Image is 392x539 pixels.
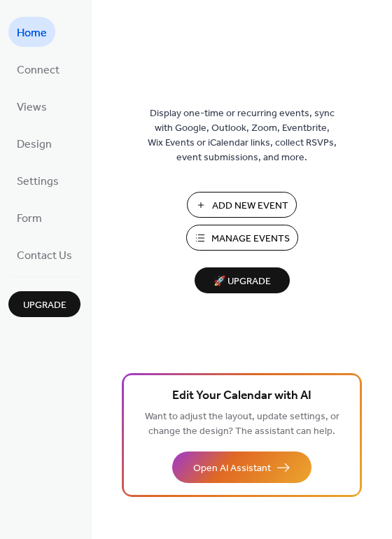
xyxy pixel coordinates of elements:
[145,407,339,441] span: Want to adjust the layout, update settings, or change the design? The assistant can help.
[8,91,55,121] a: Views
[8,239,80,269] a: Contact Us
[186,225,298,251] button: Manage Events
[17,245,72,267] span: Contact Us
[17,134,52,155] span: Design
[8,165,67,195] a: Settings
[172,451,311,483] button: Open AI Assistant
[8,202,50,232] a: Form
[17,97,47,118] span: Views
[17,171,59,192] span: Settings
[8,17,55,47] a: Home
[193,461,271,476] span: Open AI Assistant
[8,128,60,158] a: Design
[187,192,297,218] button: Add New Event
[148,106,337,165] span: Display one-time or recurring events, sync with Google, Outlook, Zoom, Eventbrite, Wix Events or ...
[17,22,47,44] span: Home
[17,59,59,81] span: Connect
[211,232,290,246] span: Manage Events
[23,298,66,313] span: Upgrade
[8,54,68,84] a: Connect
[195,267,290,293] button: 🚀 Upgrade
[203,272,281,291] span: 🚀 Upgrade
[8,291,80,317] button: Upgrade
[17,208,42,230] span: Form
[172,386,311,406] span: Edit Your Calendar with AI
[212,199,288,213] span: Add New Event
